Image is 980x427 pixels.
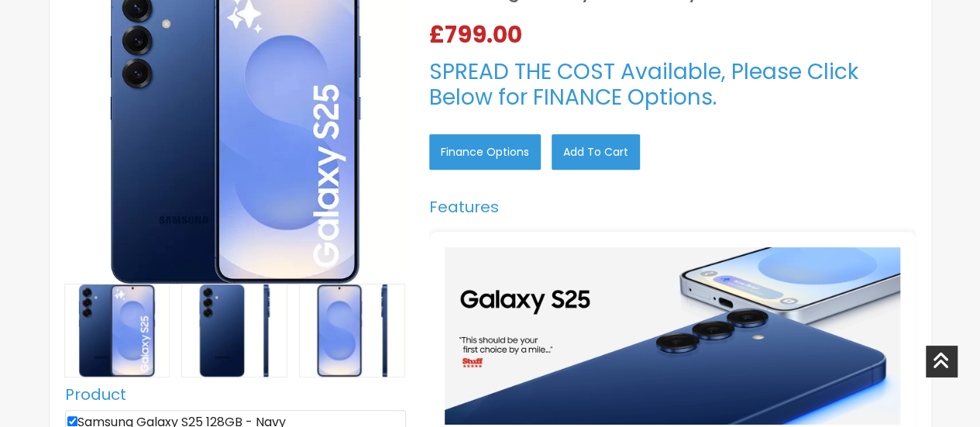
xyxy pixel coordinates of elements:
[552,134,640,170] a: Add to Cart
[65,385,406,404] h5: Product
[429,23,528,46] span: £799.00
[429,134,541,170] a: Finance Options
[429,59,916,111] h3: SPREAD THE COST Available, Please Click Below for FINANCE Options.
[429,198,916,216] h5: Features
